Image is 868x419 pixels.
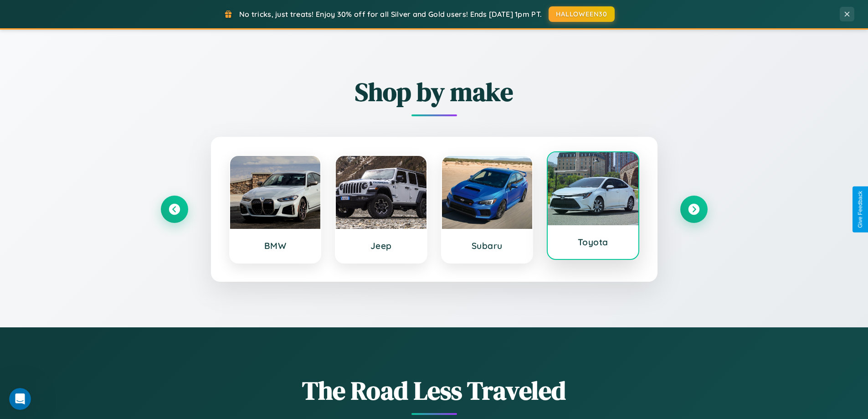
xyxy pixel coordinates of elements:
div: Give Feedback [857,191,863,228]
iframe: Intercom live chat [9,388,31,410]
h2: Shop by make [161,74,708,109]
button: HALLOWEEN30 [549,6,615,22]
h3: BMW [239,240,312,251]
h3: Subaru [451,240,524,251]
h3: Toyota [557,237,629,248]
h1: The Road Less Traveled [161,373,708,408]
span: No tricks, just treats! Enjoy 30% off for all Silver and Gold users! Ends [DATE] 1pm PT. [239,10,542,19]
h3: Jeep [345,240,417,251]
